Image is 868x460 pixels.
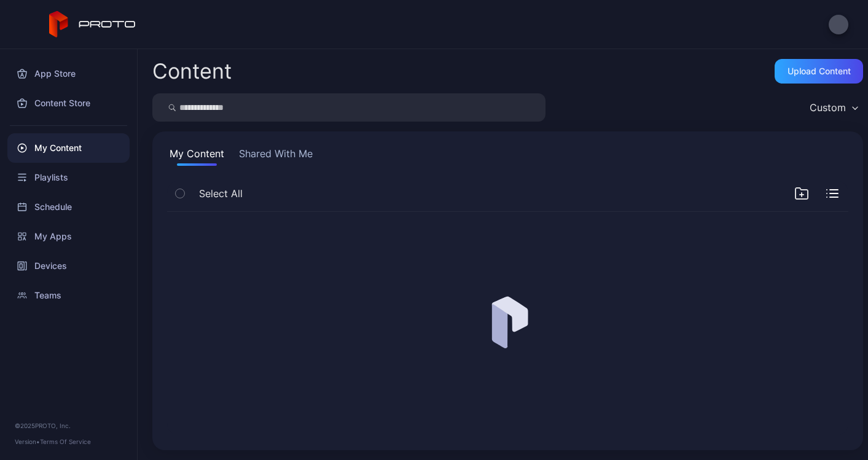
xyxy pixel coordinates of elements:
[167,146,227,166] button: My Content
[237,146,315,166] button: Shared With Me
[152,61,232,82] div: Content
[15,438,40,445] span: Version •
[7,163,130,192] a: Playlists
[15,421,122,431] div: © 2025 PROTO, Inc.
[7,222,130,251] a: My Apps
[788,66,851,76] div: Upload Content
[7,192,130,222] a: Schedule
[199,186,243,201] span: Select All
[7,281,130,310] a: Teams
[7,88,130,118] a: Content Store
[810,101,846,114] div: Custom
[7,59,130,88] a: App Store
[7,133,130,163] a: My Content
[775,59,863,84] button: Upload Content
[40,438,91,445] a: Terms Of Service
[7,251,130,281] a: Devices
[803,93,863,122] button: Custom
